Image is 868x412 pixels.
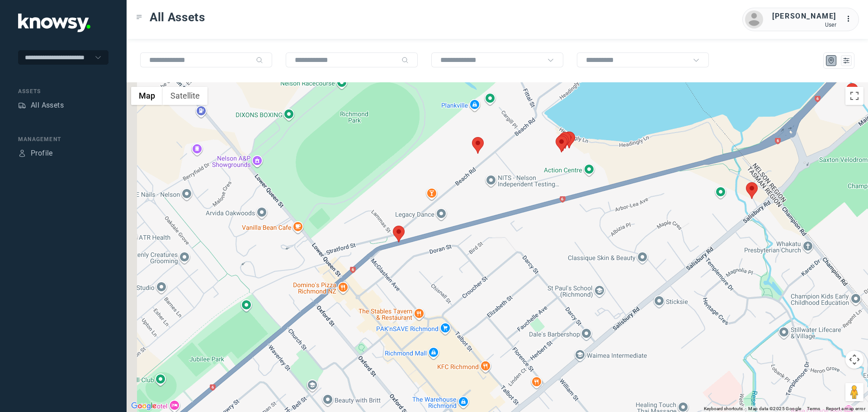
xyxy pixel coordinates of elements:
a: Terms (opens in new tab) [807,406,821,411]
button: Keyboard shortcuts [704,406,743,412]
div: All Assets [31,100,64,111]
div: Search [401,57,409,64]
a: Open this area in Google Maps (opens a new window) [129,400,159,412]
button: Toggle fullscreen view [845,87,863,105]
div: Toggle Menu [136,14,142,20]
tspan: ... [846,15,855,22]
span: Map data ©2025 Google [748,406,801,411]
div: Management [18,135,108,143]
div: Profile [18,149,26,157]
button: Show satellite imagery [163,87,208,105]
a: Report a map error [826,406,865,411]
div: [PERSON_NAME] [772,11,836,22]
button: Show street map [131,87,163,105]
img: Google [129,400,159,412]
div: Search [256,57,263,64]
div: User [772,22,836,28]
div: : [845,14,856,26]
button: Drag Pegman onto the map to open Street View [845,383,863,401]
div: Assets [18,87,108,95]
button: Map camera controls [845,350,863,369]
span: All Assets [150,9,205,25]
div: Assets [18,101,26,109]
div: Map [827,57,835,65]
a: AssetsAll Assets [18,100,64,111]
img: avatar.png [745,10,763,28]
div: Profile [31,148,53,159]
img: Application Logo [18,14,90,32]
div: List [842,57,850,65]
div: : [845,14,856,24]
a: ProfileProfile [18,148,53,159]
